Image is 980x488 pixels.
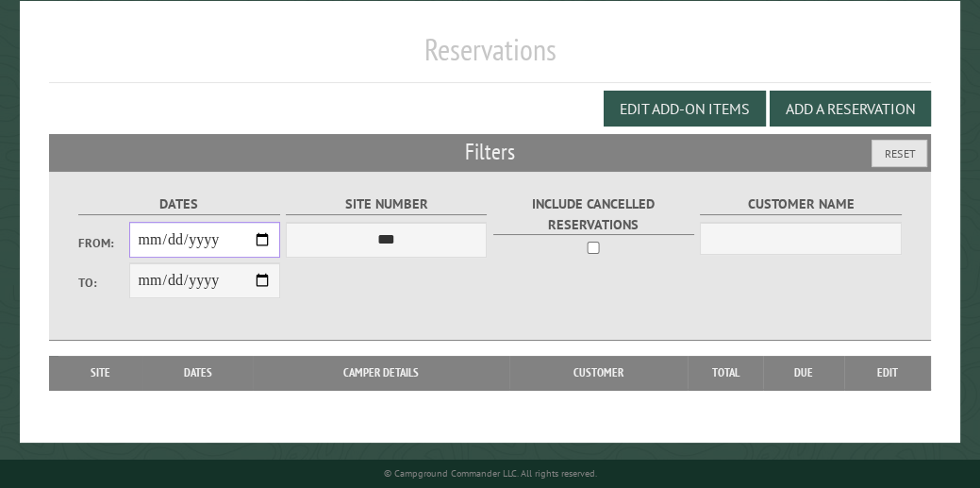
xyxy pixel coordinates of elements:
button: Edit Add-on Items [604,91,766,126]
th: Dates [142,356,253,390]
th: Customer [509,356,688,390]
h1: Reservations [49,31,931,83]
th: Camper Details [253,356,509,390]
label: To: [78,274,128,292]
label: Include Cancelled Reservations [493,194,694,235]
button: Add a Reservation [770,91,931,126]
label: Customer Name [700,194,901,215]
th: Due [763,356,844,390]
th: Edit [844,356,931,390]
label: Dates [78,194,279,215]
label: From: [78,234,128,252]
small: © Campground Commander LLC. All rights reserved. [384,467,597,480]
label: Site Number [286,194,487,215]
th: Site [58,356,142,390]
button: Reset [872,140,927,167]
h2: Filters [49,134,931,170]
th: Total [688,356,763,390]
